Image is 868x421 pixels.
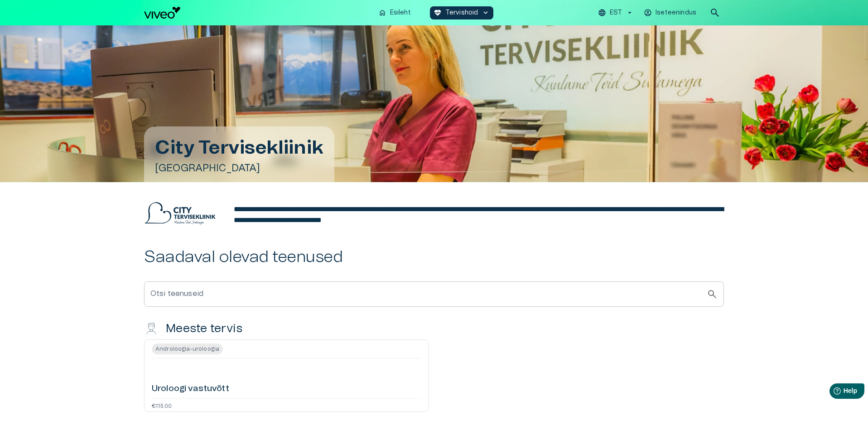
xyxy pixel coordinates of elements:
button: homeEsileht [375,6,415,19]
h1: City Tervisekliinik [155,137,323,158]
h2: Saadaval olevad teenused [144,247,724,267]
button: EST [597,6,635,19]
h5: [GEOGRAPHIC_DATA] [155,162,323,175]
span: home [378,9,386,17]
span: ecg_heart [434,9,442,17]
button: ecg_heartTervishoidkeyboard_arrow_down [430,6,494,19]
img: City Tervisekliinik logo [144,201,216,225]
span: search [709,7,720,18]
span: keyboard_arrow_down [482,9,490,17]
span: search [707,289,718,300]
img: Viveo logo [144,7,180,19]
a: Navigate to Uroloogi vastuvõtt [144,339,429,412]
iframe: Help widget launcher [797,380,868,405]
h6: Uroloogi vastuvõtt [152,383,229,395]
button: Iseteenindus [642,6,699,19]
h4: Meeste tervis [166,321,242,336]
button: open search modal [706,4,724,22]
a: Navigate to homepage [144,7,371,19]
div: editable markdown [234,204,724,226]
p: €115.00 [152,402,172,408]
p: Tervishoid [445,8,478,18]
span: Androloogia-uroloogia [152,345,223,353]
p: EST [610,8,622,18]
p: Iseteenindus [656,8,696,18]
p: Esileht [390,8,411,18]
